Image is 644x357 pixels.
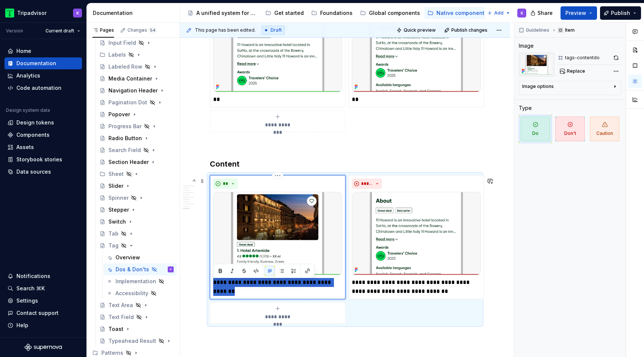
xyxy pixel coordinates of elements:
[195,27,256,33] span: This page has been edited.
[108,99,147,106] div: Pagination Dot
[108,111,130,118] div: Popover
[116,278,156,285] div: Implementation
[108,218,126,225] div: Switch
[97,228,177,240] a: Tab
[108,87,158,94] div: Navigation Header
[517,25,553,35] button: Guidelines
[108,313,134,321] div: Text Field
[16,285,45,292] div: Search ⌘K
[97,299,177,311] a: Text Area
[561,6,597,20] button: Preview
[262,7,307,19] a: Get started
[16,60,56,67] div: Documentation
[97,323,177,335] a: Toast
[4,57,82,69] a: Documentation
[97,120,177,132] a: Progress Bar
[567,68,585,74] span: Replace
[4,295,82,307] a: Settings
[369,9,420,17] div: Global components
[271,27,282,33] span: Draft
[97,311,177,323] a: Text Field
[116,290,148,297] div: Accessibility
[4,82,82,94] a: Code automation
[521,117,550,141] span: Do
[519,42,534,50] div: Image
[108,170,124,178] div: Sheet
[108,325,123,333] div: Toast
[108,123,142,130] div: Progress Bar
[357,7,423,19] a: Global components
[16,143,34,151] div: Assets
[97,216,177,228] a: Switch
[522,83,554,89] div: Image options
[555,117,585,141] span: Don't
[320,9,353,17] div: Foundations
[97,144,177,156] a: Search Field
[76,10,79,16] div: K
[522,83,618,92] button: Image options
[485,8,513,18] button: Add
[97,85,177,97] a: Navigation Header
[494,10,503,16] span: Add
[4,45,82,57] a: Home
[1,5,85,21] button: TripadvisorK
[108,158,149,166] div: Section Header
[116,266,149,273] div: Dos & Don'ts
[590,117,619,141] span: Caution
[17,9,47,17] div: Tripadvisor
[5,9,14,18] img: 0ed0e8b8-9446-497d-bad0-376821b19aa5.png
[4,307,82,319] button: Contact support
[97,97,177,108] a: Pagination Dot
[519,53,555,76] img: c5734c8b-a530-411f-9968-515a1a057eaa.png
[108,39,136,47] div: Input Field
[108,206,129,214] div: Stepper
[42,26,83,36] button: Current draft
[16,168,51,176] div: Data sources
[4,141,82,153] a: Assets
[404,27,436,33] span: Quick preview
[97,132,177,144] a: Radio Button
[600,6,641,20] button: Publish
[16,84,61,92] div: Code automation
[108,301,133,309] div: Text Area
[588,115,621,143] button: Caution
[274,9,304,17] div: Get started
[213,9,342,92] img: bb0afba6-d983-4881-ac43-6b6f2e7cf091.png
[558,66,588,76] button: Replace
[213,192,342,275] img: c5734c8b-a530-411f-9968-515a1a057eaa.png
[108,182,123,190] div: Slider
[104,275,177,287] a: Implementation
[97,49,177,61] div: Labels
[4,282,82,294] button: Search ⌘K
[308,7,356,19] a: Foundations
[521,10,523,16] div: K
[97,108,177,120] a: Popover
[210,159,480,169] h3: Content
[451,27,487,33] span: Publish changes
[108,337,156,345] div: Typeahead Result
[4,270,82,282] button: Notifications
[16,272,50,280] div: Notifications
[97,73,177,85] a: Media Container
[97,61,177,73] a: Labeled Row
[16,119,54,126] div: Design tokens
[16,297,38,304] div: Settings
[108,75,152,82] div: Media Container
[442,25,491,35] button: Publish changes
[16,309,59,317] div: Contact support
[527,6,558,20] button: Share
[16,156,62,163] div: Storybook stories
[553,115,587,143] button: Don't
[565,55,600,61] div: tags-contentdo
[97,240,177,252] a: Tag
[4,166,82,178] a: Data sources
[101,349,123,357] div: Patterns
[352,9,481,92] img: f04cc211-1ed6-405d-8517-62aafd25b40d.png
[97,168,177,180] div: Sheet
[6,28,23,34] div: Version
[6,107,50,113] div: Design system data
[526,27,549,33] span: Guidelines
[519,115,552,143] button: Do
[565,9,586,17] span: Preview
[97,156,177,168] a: Section Header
